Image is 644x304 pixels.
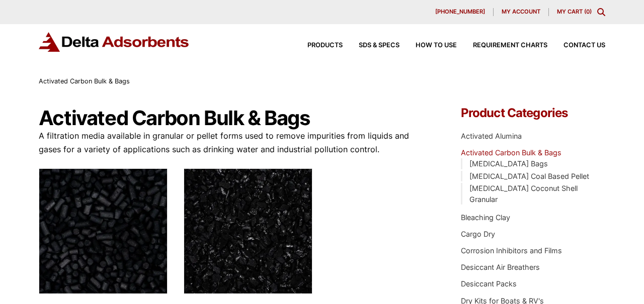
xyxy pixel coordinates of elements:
a: Contact Us [547,42,605,49]
a: Bleaching Clay [461,213,510,222]
span: Requirement Charts [473,42,547,49]
span: Contact Us [563,42,605,49]
a: How to Use [399,42,457,49]
a: Products [291,42,343,49]
a: [MEDICAL_DATA] Bags [469,159,548,168]
a: [MEDICAL_DATA] Coconut Shell Granular [469,184,578,204]
h4: Product Categories [461,107,606,119]
span: 0 [586,8,590,15]
img: Delta Adsorbents [39,32,190,52]
span: [PHONE_NUMBER] [435,9,485,15]
a: [PHONE_NUMBER] [427,8,494,16]
img: Activated Carbon Coal Based Pellet [39,168,168,294]
a: Activated Alumina [461,132,522,140]
a: Cargo Dry [461,230,495,238]
a: Corrosion Inhibitors and Films [461,246,562,255]
a: My Cart (0) [557,8,592,15]
h1: Activated Carbon Bulk & Bags [39,107,433,129]
a: Activated Carbon Bulk & Bags [461,148,561,157]
div: Toggle Modal Content [597,8,605,16]
span: SDS & SPECS [359,42,399,49]
p: A filtration media available in granular or pellet forms used to remove impurities from liquids a... [39,129,433,156]
a: Requirement Charts [457,42,547,49]
span: Activated Carbon Bulk & Bags [39,77,130,85]
span: My account [502,9,540,15]
span: Products [307,42,343,49]
a: SDS & SPECS [343,42,399,49]
img: Activated Carbon Coconut Shell Granular [184,168,312,294]
a: [MEDICAL_DATA] Coal Based Pellet [469,172,589,180]
span: How to Use [416,42,457,49]
a: Desiccant Packs [461,279,517,288]
a: My account [494,8,549,16]
a: Desiccant Air Breathers [461,263,540,271]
